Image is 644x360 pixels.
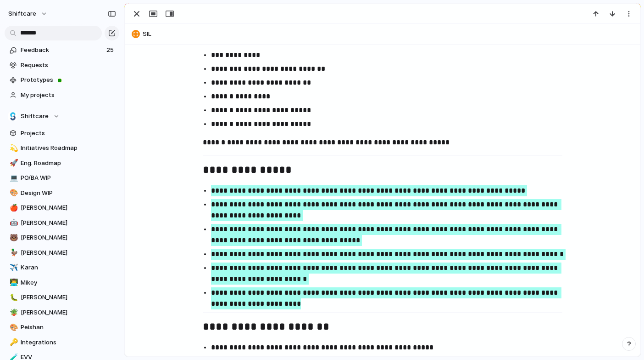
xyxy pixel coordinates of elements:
button: 🔑 [8,338,17,347]
div: 👨‍💻 [10,277,16,288]
div: 🪴 [10,307,16,318]
span: 25 [106,46,116,55]
span: Feedback [21,46,104,55]
div: 🚀 [10,158,16,168]
div: 🦆 [10,247,16,258]
span: [PERSON_NAME] [21,233,116,242]
a: 🍎[PERSON_NAME] [5,201,119,215]
span: SIL [143,29,636,39]
div: 🤖 [10,217,16,228]
div: 🔑 [10,337,16,348]
button: 🦆 [8,248,17,257]
span: Prototypes [21,75,116,85]
a: ✈️Karan [5,261,119,274]
span: PO/BA WIP [21,173,116,183]
div: 🐛 [10,292,16,303]
div: 💻 [10,173,16,183]
a: Feedback25 [5,43,119,57]
button: 🪴 [8,308,17,317]
button: 🎨 [8,189,17,198]
button: 🍎 [8,203,17,212]
a: 🔑Integrations [5,336,119,349]
span: shiftcare [8,9,36,18]
button: 🐛 [8,293,17,302]
a: 👨‍💻Mikey [5,276,119,290]
button: SIL [129,27,636,41]
span: [PERSON_NAME] [21,248,116,257]
a: 🤖[PERSON_NAME] [5,216,119,230]
button: 🤖 [8,218,17,228]
span: Initiatives Roadmap [21,143,116,153]
button: shiftcare [4,6,52,21]
span: Requests [21,61,116,70]
a: Prototypes [5,73,119,87]
span: My projects [21,91,116,100]
a: 🐛[PERSON_NAME] [5,291,119,304]
span: [PERSON_NAME] [21,203,116,212]
span: Eng. Roadmap [21,159,116,168]
button: 💻 [8,173,17,183]
a: 🎨Design WIP [5,186,119,200]
div: 🎨 [10,188,16,198]
button: 🐻 [8,233,17,242]
span: [PERSON_NAME] [21,308,116,317]
div: 🐻 [10,233,16,243]
a: 🪴[PERSON_NAME] [5,306,119,320]
div: 🍎 [10,203,16,213]
a: Projects [5,126,119,140]
a: My projects [5,88,119,102]
a: 💻PO/BA WIP [5,171,119,185]
span: Projects [21,129,116,138]
a: Requests [5,58,119,72]
a: 🚀Eng. Roadmap [5,156,119,170]
span: Design WIP [21,189,116,198]
span: Mikey [21,278,116,287]
button: 🎨 [8,323,17,332]
div: ✈️ [10,263,16,273]
span: [PERSON_NAME] [21,218,116,228]
div: 🎨 [10,322,16,333]
button: 👨‍💻 [8,278,17,287]
button: 💫 [8,143,17,153]
button: ✈️ [8,263,17,272]
span: Karan [21,263,116,272]
a: 🐻[PERSON_NAME] [5,231,119,245]
span: Shiftcare [21,112,49,121]
a: 💫Initiatives Roadmap [5,141,119,155]
a: 🎨Peishan [5,320,119,334]
span: Integrations [21,338,116,347]
a: 🦆[PERSON_NAME] [5,246,119,260]
div: 💫 [10,143,16,154]
span: [PERSON_NAME] [21,293,116,302]
button: Shiftcare [5,109,119,123]
span: Peishan [21,323,116,332]
button: 🚀 [8,159,17,168]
